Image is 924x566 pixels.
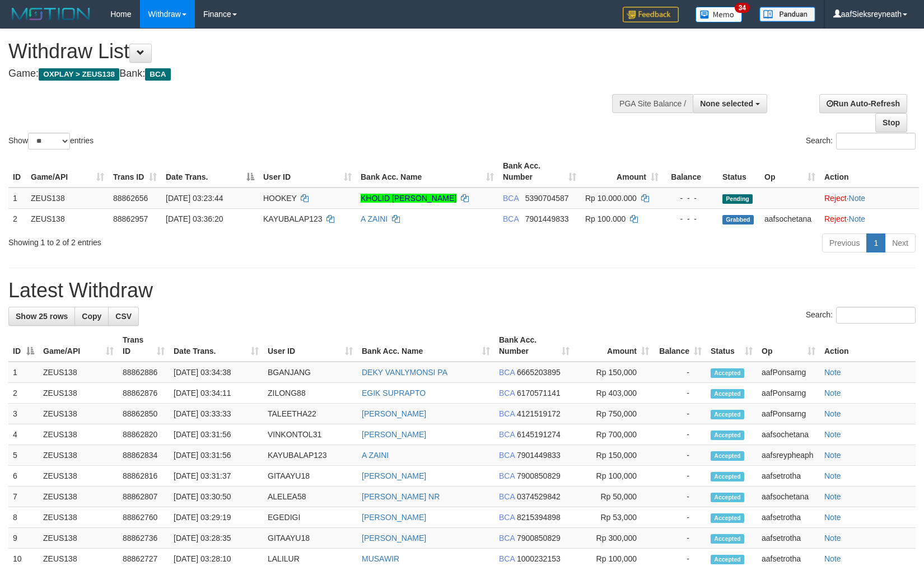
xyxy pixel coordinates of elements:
td: - [654,404,706,424]
td: [DATE] 03:30:50 [169,487,263,507]
td: ZEUS138 [39,507,118,528]
span: 88862656 [113,194,148,203]
span: Accepted [711,555,744,564]
td: Rp 750,000 [574,404,654,424]
span: BCA [499,471,515,480]
span: Show 25 rows [16,312,68,321]
td: Rp 403,000 [574,383,654,404]
th: Op: activate to sort column ascending [760,156,820,188]
td: - [654,507,706,528]
th: Balance [663,156,718,188]
span: Accepted [711,493,744,502]
div: PGA Site Balance / [612,94,693,113]
td: Rp 150,000 [574,445,654,466]
th: Date Trans.: activate to sort column descending [161,156,259,188]
td: aafPonsarng [757,383,820,404]
a: Note [824,389,841,397]
div: - - - [668,193,713,204]
th: ID [8,156,26,188]
span: Copy 7901449833 to clipboard [517,451,561,460]
a: Note [849,214,866,223]
td: 88862760 [118,507,169,528]
span: Copy 7900850829 to clipboard [517,471,561,480]
td: · [820,208,919,229]
span: 88862957 [113,214,148,223]
span: [DATE] 03:36:20 [166,214,223,223]
th: Action [820,330,916,362]
span: CSV [115,312,132,321]
th: Amount: activate to sort column ascending [581,156,663,188]
a: Previous [822,233,867,252]
a: EGIK SUPRAPTO [362,389,426,397]
span: Copy 6145191274 to clipboard [517,430,561,439]
span: KAYUBALAP123 [263,214,323,223]
td: 88862807 [118,487,169,507]
td: 88862886 [118,362,169,383]
a: Note [824,513,841,522]
td: 6 [8,466,39,487]
td: 7 [8,487,39,507]
a: Note [824,430,841,439]
a: Note [824,554,841,563]
td: ZEUS138 [26,188,109,209]
span: BCA [499,554,515,563]
span: Grabbed [722,215,754,224]
td: Rp 53,000 [574,507,654,528]
div: Showing 1 to 2 of 2 entries [8,232,377,248]
h1: Latest Withdraw [8,279,916,302]
span: Copy 1000232153 to clipboard [517,554,561,563]
span: OXPLAY > ZEUS138 [39,68,119,81]
td: ZEUS138 [39,404,118,424]
a: Note [824,451,841,460]
td: ZEUS138 [39,362,118,383]
a: Note [824,368,841,377]
th: Bank Acc. Name: activate to sort column ascending [357,330,494,362]
a: Show 25 rows [8,307,75,326]
td: aafsetrotha [757,466,820,487]
h1: Withdraw List [8,40,605,63]
span: Copy 5390704587 to clipboard [525,194,569,203]
td: [DATE] 03:29:19 [169,507,263,528]
td: [DATE] 03:31:37 [169,466,263,487]
td: aafPonsarng [757,362,820,383]
td: 9 [8,528,39,549]
td: - [654,362,706,383]
td: 88862736 [118,528,169,549]
th: Action [820,156,919,188]
span: Rp 100.000 [585,214,626,223]
img: panduan.png [759,7,815,22]
img: Feedback.jpg [623,7,679,22]
td: KAYUBALAP123 [263,445,357,466]
span: Copy 6665203895 to clipboard [517,368,561,377]
span: BCA [499,513,515,522]
th: Amount: activate to sort column ascending [574,330,654,362]
td: ZEUS138 [26,208,109,229]
td: [DATE] 03:33:33 [169,404,263,424]
a: DEKY VANLYMONSI PA [362,368,447,377]
th: Status [718,156,760,188]
span: Rp 10.000.000 [585,194,637,203]
span: [DATE] 03:23:44 [166,194,223,203]
label: Show entries [8,133,94,149]
span: Pending [722,194,753,204]
td: 5 [8,445,39,466]
td: 1 [8,362,39,383]
span: Copy 0374529842 to clipboard [517,492,561,501]
td: aafsochetana [760,208,820,229]
span: BCA [499,409,515,418]
th: Bank Acc. Name: activate to sort column ascending [356,156,498,188]
td: ZEUS138 [39,424,118,445]
td: Rp 300,000 [574,528,654,549]
span: Accepted [711,472,744,481]
td: 4 [8,424,39,445]
td: · [820,188,919,209]
h4: Game: Bank: [8,68,605,79]
td: ZEUS138 [39,528,118,549]
td: [DATE] 03:31:56 [169,445,263,466]
td: ALELEA58 [263,487,357,507]
a: Next [885,233,916,252]
td: [DATE] 03:31:56 [169,424,263,445]
img: MOTION_logo.png [8,6,94,22]
a: [PERSON_NAME] [362,430,426,439]
a: [PERSON_NAME] [362,534,426,542]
